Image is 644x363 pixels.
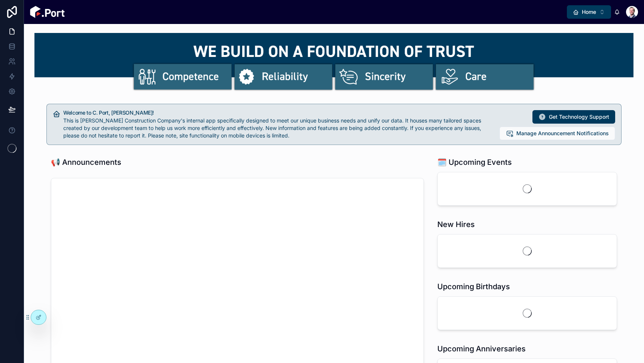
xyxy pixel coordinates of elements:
h1: New Hires [437,219,475,230]
span: Home [582,8,596,16]
h1: 📢 Announcements [51,157,121,167]
h1: Upcoming Anniversaries [437,344,526,354]
div: This is Clark Construction Company's internal app specifically designed to meet our unique busine... [63,117,493,139]
h1: Upcoming Birthdays [437,281,510,292]
img: 22972-cportbannew_topban3-02.png [34,33,634,92]
button: Select Button [567,5,611,19]
span: Get Technology Support [549,113,609,121]
img: App logo [30,6,65,18]
span: Manage Announcement Notifications [516,130,609,137]
div: scrollable content [71,10,567,13]
button: Get Technology Support [532,110,615,124]
span: This is [PERSON_NAME] Construction Company's internal app specifically designed to meet our uniqu... [63,117,481,139]
button: Manage Announcement Notifications [499,127,615,140]
h1: 🗓️ Upcoming Events [437,157,512,167]
h5: Welcome to C. Port, Matt! [63,110,493,115]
